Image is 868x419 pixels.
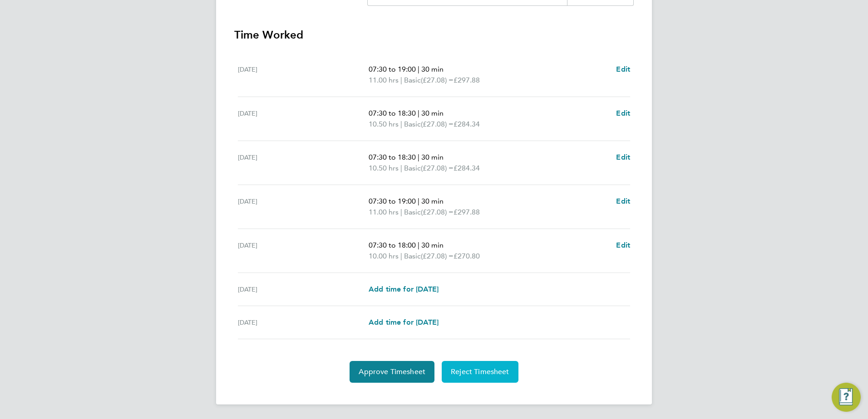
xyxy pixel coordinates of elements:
[234,28,634,42] h3: Time Worked
[616,241,630,249] span: Edit
[369,76,399,84] span: 11.00 hrs
[404,207,421,218] span: Basic
[616,65,630,73] span: Edit
[616,240,630,251] a: Edit
[421,65,444,73] span: 30 min
[418,65,419,73] span: |
[369,153,416,161] span: 07:30 to 18:30
[400,252,402,260] span: |
[369,317,439,328] a: Add time for [DATE]
[369,197,416,205] span: 07:30 to 19:00
[421,197,444,205] span: 30 min
[238,64,369,86] div: [DATE]
[238,240,369,262] div: [DATE]
[369,252,399,260] span: 10.00 hrs
[404,251,421,262] span: Basic
[616,196,630,207] a: Edit
[404,163,421,174] span: Basic
[369,208,399,216] span: 11.00 hrs
[400,76,402,84] span: |
[421,252,454,260] span: (£27.08) =
[350,361,434,383] button: Approve Timesheet
[369,120,399,128] span: 10.50 hrs
[404,75,421,86] span: Basic
[454,252,480,260] span: £270.80
[404,119,421,130] span: Basic
[421,153,444,161] span: 30 min
[451,367,509,376] span: Reject Timesheet
[369,109,416,117] span: 07:30 to 18:30
[418,109,419,117] span: |
[616,152,630,163] a: Edit
[369,164,399,172] span: 10.50 hrs
[421,120,454,128] span: (£27.08) =
[616,108,630,119] a: Edit
[421,208,454,216] span: (£27.08) =
[400,120,402,128] span: |
[400,164,402,172] span: |
[238,284,369,295] div: [DATE]
[421,109,444,117] span: 30 min
[369,318,439,326] span: Add time for [DATE]
[616,197,630,205] span: Edit
[421,241,444,249] span: 30 min
[832,383,861,412] button: Engage Resource Center
[421,164,454,172] span: (£27.08) =
[616,109,630,117] span: Edit
[369,285,439,293] span: Add time for [DATE]
[616,64,630,75] a: Edit
[369,241,416,249] span: 07:30 to 18:00
[359,367,425,376] span: Approve Timesheet
[400,208,402,216] span: |
[454,120,480,128] span: £284.34
[442,361,518,383] button: Reject Timesheet
[454,164,480,172] span: £284.34
[369,65,416,73] span: 07:30 to 19:00
[421,76,454,84] span: (£27.08) =
[616,153,630,161] span: Edit
[238,152,369,174] div: [DATE]
[238,317,369,328] div: [DATE]
[369,284,439,295] a: Add time for [DATE]
[238,196,369,218] div: [DATE]
[418,153,419,161] span: |
[238,108,369,130] div: [DATE]
[418,241,419,249] span: |
[454,208,480,216] span: £297.88
[454,76,480,84] span: £297.88
[418,197,419,205] span: |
